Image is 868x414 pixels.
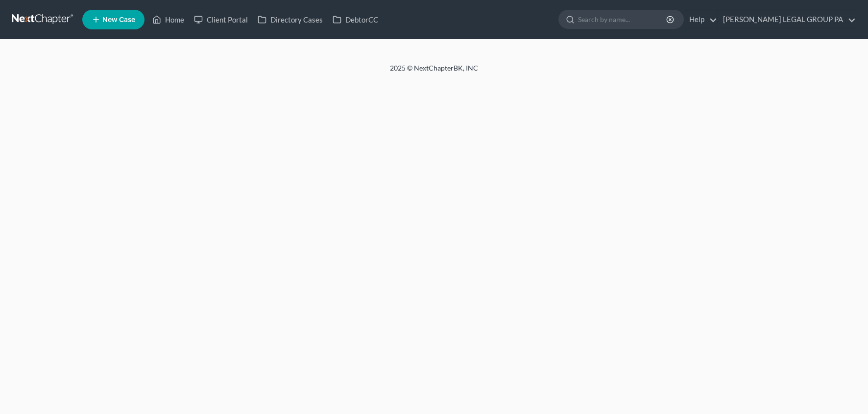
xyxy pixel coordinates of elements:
span: New Case [102,16,135,24]
a: Client Portal [189,11,253,28]
a: Help [684,11,717,28]
a: DebtorCC [328,11,383,28]
a: [PERSON_NAME] LEGAL GROUP PA [718,11,856,28]
div: 2025 © NextChapterBK, INC [155,63,713,81]
input: Search by name... [578,10,668,28]
a: Home [147,11,189,28]
a: Directory Cases [253,11,328,28]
